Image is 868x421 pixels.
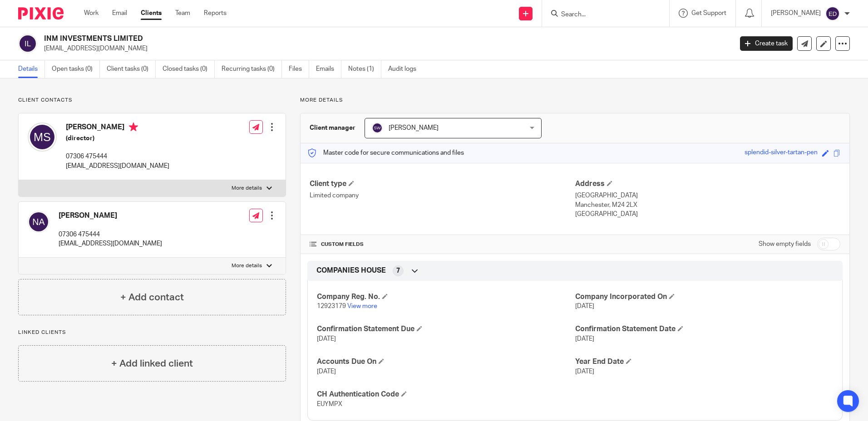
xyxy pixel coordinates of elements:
span: [PERSON_NAME] [389,125,439,131]
a: Recurring tasks (0) [222,60,282,78]
a: Team [175,9,190,18]
h4: CUSTOM FIELDS [310,241,575,248]
p: [GEOGRAPHIC_DATA] [575,210,840,219]
p: [GEOGRAPHIC_DATA] [575,191,840,200]
h4: Confirmation Statement Date [575,324,833,334]
span: [DATE] [575,303,594,309]
a: Email [112,9,127,18]
span: 12923179 [317,303,346,309]
a: Audit logs [388,60,423,78]
i: Primary [129,122,138,132]
a: Emails [316,60,341,78]
span: [DATE] [575,336,594,342]
span: [DATE] [575,368,594,375]
a: View more [347,303,377,309]
h4: [PERSON_NAME] [66,122,169,134]
img: svg%3E [18,34,37,53]
p: [EMAIL_ADDRESS][DOMAIN_NAME] [44,44,726,53]
span: 7 [396,266,400,275]
h4: Confirmation Statement Due [317,324,575,334]
p: More details [232,262,262,269]
a: Work [84,9,99,18]
h4: Company Incorporated On [575,292,833,302]
h4: Accounts Due On [317,357,575,367]
span: EUYMPX [317,401,342,407]
p: 07306 475444 [66,152,169,161]
a: Closed tasks (0) [163,60,215,78]
p: Linked clients [18,329,286,336]
input: Search [560,11,642,19]
p: Limited company [310,191,575,200]
a: Client tasks (0) [107,60,156,78]
h4: CH Authentication Code [317,390,575,399]
p: Client contacts [18,97,286,104]
span: [DATE] [317,368,336,375]
a: Files [289,60,309,78]
p: [PERSON_NAME] [771,9,821,18]
a: Clients [141,9,162,18]
h5: (director) [66,134,169,143]
span: COMPANIES HOUSE [316,266,386,275]
span: [DATE] [317,336,336,342]
h4: Company Reg. No. [317,292,575,302]
a: Notes (1) [348,60,381,78]
a: Create task [740,36,793,51]
p: More details [300,97,850,104]
h4: [PERSON_NAME] [59,211,162,220]
p: More details [232,185,262,192]
h2: INM INVESTMENTS LIMITED [44,34,590,44]
p: 07306 475444 [59,230,162,239]
p: [EMAIL_ADDRESS][DOMAIN_NAME] [59,239,162,248]
h4: + Add linked client [111,357,193,371]
div: splendid-silver-tartan-pen [745,148,818,158]
a: Open tasks (0) [52,60,100,78]
a: Details [18,60,45,78]
p: Master code for secure communications and files [307,148,464,157]
p: [EMAIL_ADDRESS][DOMAIN_NAME] [66,162,169,171]
h4: Year End Date [575,357,833,367]
a: Reports [204,9,227,18]
h4: + Add contact [120,290,184,304]
img: svg%3E [825,6,840,21]
h4: Address [575,179,840,189]
img: Pixie [18,7,64,20]
img: svg%3E [28,211,49,233]
h3: Client manager [310,123,355,132]
p: Manchester, M24 2LX [575,201,840,210]
h4: Client type [310,179,575,189]
span: Get Support [691,10,726,16]
img: svg%3E [28,122,57,152]
label: Show empty fields [759,240,811,249]
img: svg%3E [372,122,383,133]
